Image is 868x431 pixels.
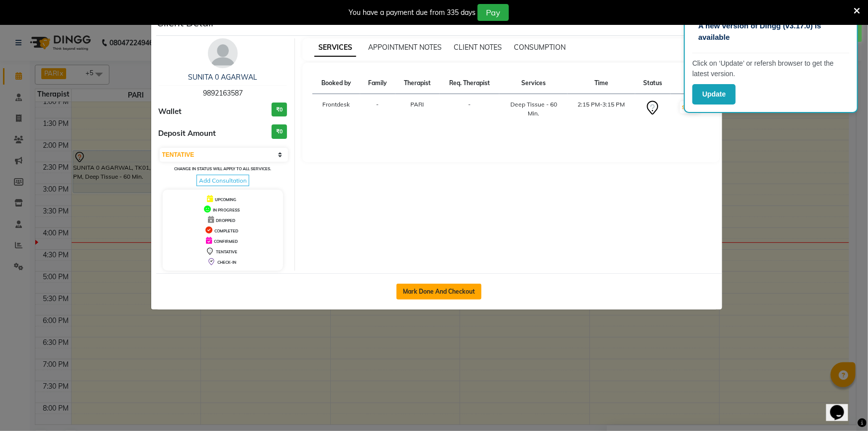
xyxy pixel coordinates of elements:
span: 9892163587 [203,89,243,98]
a: SUNITA 0 AGARWAL [188,73,257,82]
span: UPCOMING [215,197,236,202]
th: Services [499,73,568,94]
div: Deep Tissue - 60 Min. [505,100,562,118]
td: 2:15 PM-3:15 PM [568,94,635,124]
td: Frontdesk [312,94,360,124]
th: Time [568,73,635,94]
th: Therapist [395,73,440,94]
span: SERVICES [314,39,356,57]
span: IN PROGRESS [213,208,240,213]
span: Wallet [159,106,182,117]
span: CHECK-IN [217,260,236,265]
span: Deposit Amount [159,128,216,139]
img: avatar [208,38,238,68]
th: Booked by [312,73,360,94]
span: CONFIRMED [214,239,238,244]
td: - [360,94,395,124]
th: Req. Therapist [440,73,500,94]
th: Family [360,73,395,94]
span: TENTATIVE [216,249,237,254]
th: Status [635,73,671,94]
span: APPOINTMENT NOTES [368,43,442,52]
div: You have a payment due from 335 days [349,7,476,18]
span: PARI [411,101,424,108]
button: Mark Done And Checkout [396,284,482,300]
p: A new version of Dingg (v3.17.0) is available [698,20,844,43]
button: START [680,101,700,113]
td: - [440,94,500,124]
span: COMPLETED [214,228,238,233]
p: Click on ‘Update’ or refersh browser to get the latest version. [692,58,850,79]
span: CONSUMPTION [514,43,566,52]
span: Add Consultation [196,175,249,186]
button: Update [692,84,736,105]
h3: ₹0 [272,124,287,139]
small: Change in status will apply to all services. [174,166,271,171]
span: CLIENT NOTES [454,43,502,52]
button: Pay [478,4,509,21]
span: DROPPED [216,218,235,223]
iframe: chat widget [826,391,858,421]
h3: ₹0 [272,103,287,117]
